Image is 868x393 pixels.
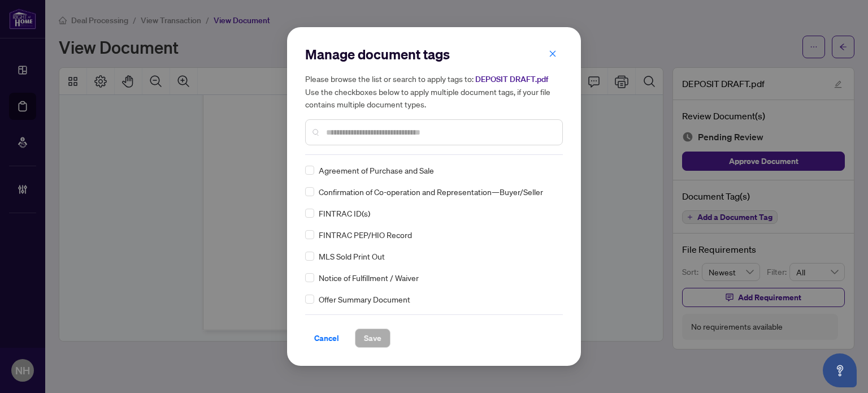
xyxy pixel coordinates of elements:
[355,329,390,348] button: Save
[549,50,557,58] span: close
[319,164,434,176] span: Agreement of Purchase and Sale
[319,250,385,262] span: MLS Sold Print Out
[319,207,370,219] span: FINTRAC ID(s)
[823,353,857,387] button: Open asap
[305,45,563,63] h2: Manage document tags
[319,228,412,241] span: FINTRAC PEP/HIO Record
[314,329,339,347] span: Cancel
[319,271,419,284] span: Notice of Fulfillment / Waiver
[475,74,548,84] span: DEPOSIT DRAFT.pdf
[305,329,348,348] button: Cancel
[319,293,410,305] span: Offer Summary Document
[319,185,543,198] span: Confirmation of Co-operation and Representation—Buyer/Seller
[305,72,563,110] h5: Please browse the list or search to apply tags to: Use the checkboxes below to apply multiple doc...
